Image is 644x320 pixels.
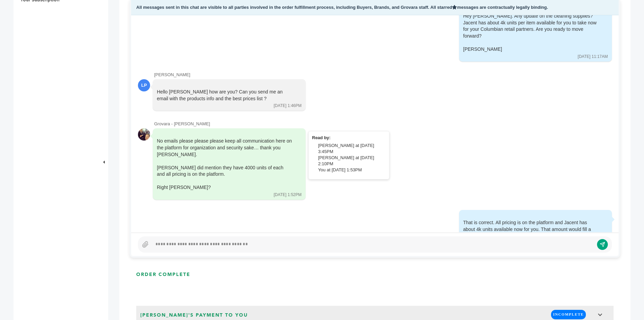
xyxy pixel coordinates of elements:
[312,135,331,140] strong: Read by:
[463,219,598,239] div: That is correct. All pricing is on the platform and Jacent has about 4k units available now for y...
[154,121,612,127] div: Grovara - [PERSON_NAME]
[157,138,292,191] div: No emails please please please keep all communication here on the platform for organization and s...
[157,184,292,191] div: Right [PERSON_NAME]?
[463,46,598,53] div: [PERSON_NAME]
[136,271,190,278] h3: ORDER COMPLETE
[274,103,302,109] div: [DATE] 1:46PM
[318,155,386,167] div: [PERSON_NAME] at [DATE] 2:10PM
[551,310,586,319] span: INCOMPLETE
[274,192,302,198] div: [DATE] 1:52PM
[138,79,150,91] div: LP
[463,13,598,53] div: Hey [PERSON_NAME]. Any update on the cleaning supplies? Jacent has about 4k units per item availa...
[578,54,608,60] div: [DATE] 11:17AM
[157,165,292,178] div: [PERSON_NAME] did mention they have 4000 units of each and all pricing is on the platform.
[318,167,386,173] div: You at [DATE] 1:53PM
[154,72,612,78] div: [PERSON_NAME]
[157,89,292,102] div: Hello [PERSON_NAME] how are you? Can you send me an email with the products info and the best pri...
[318,143,386,155] div: [PERSON_NAME] at [DATE] 3:45PM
